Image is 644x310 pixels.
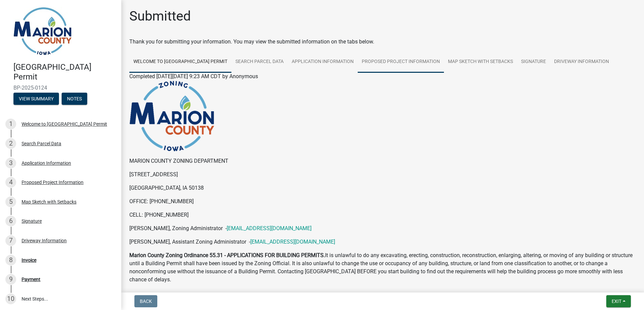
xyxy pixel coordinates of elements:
[22,258,36,262] div: Invoice
[5,255,16,266] div: 8
[129,8,191,24] h1: Submitted
[250,239,335,245] a: [EMAIL_ADDRESS][DOMAIN_NAME]
[5,138,16,149] div: 2
[140,299,152,304] span: Back
[517,51,550,73] a: Signature
[227,225,312,231] a: [EMAIL_ADDRESS][DOMAIN_NAME]
[129,224,636,232] p: [PERSON_NAME], Zoning Administrator -
[22,122,107,126] div: Welcome to [GEOGRAPHIC_DATA] Permit
[5,196,16,207] div: 5
[129,211,636,219] p: CELL: [PHONE_NUMBER]
[13,85,108,91] span: BP-2025-0124
[5,293,16,304] div: 10
[134,295,157,307] button: Back
[129,73,258,80] span: Completed [DATE][DATE] 9:23 AM CDT by Anonymous
[129,252,325,258] strong: Marion County Zoning Ordinance 55.31 - APPLICATIONS FOR BUILDING PERMITS.
[129,51,231,73] a: Welcome to [GEOGRAPHIC_DATA] Permit
[444,51,517,73] a: Map Sketch with Setbacks
[129,38,636,46] div: Thank you for submitting your information. You may view the submitted information on the tabs below.
[22,238,67,243] div: Driveway Information
[22,161,71,165] div: Application Information
[13,96,59,102] wm-modal-confirm: Summary
[5,216,16,226] div: 6
[129,251,636,284] p: It is unlawful to do any excavating, erecting, construction, reconstruction, enlarging, altering,...
[5,158,16,168] div: 3
[22,199,76,204] div: Map Sketch with Setbacks
[5,177,16,188] div: 4
[550,51,613,73] a: Driveway Information
[22,219,42,223] div: Signature
[129,157,636,165] p: MARION COUNTY ZONING DEPARTMENT
[612,299,621,304] span: Exit
[129,184,636,192] p: [GEOGRAPHIC_DATA], IA 50138
[13,7,72,55] img: Marion County, Iowa
[358,51,444,73] a: Proposed Project Information
[288,51,358,73] a: Application Information
[62,93,87,105] button: Notes
[5,235,16,246] div: 7
[129,170,636,179] p: [STREET_ADDRESS]
[13,93,59,105] button: View Summary
[129,289,636,305] p: There is no fee charged for agriculture buildings. Ag permits are not used to regulate; however, ...
[606,295,631,307] button: Exit
[129,238,636,246] p: [PERSON_NAME], Assistant Zoning Administrator -
[22,180,84,185] div: Proposed Project Information
[22,277,40,282] div: Payment
[22,141,61,146] div: Search Parcel Data
[129,197,636,206] p: OFFICE: [PHONE_NUMBER]
[13,62,116,82] h4: [GEOGRAPHIC_DATA] Permit
[231,51,288,73] a: Search Parcel Data
[62,96,87,102] wm-modal-confirm: Notes
[5,274,16,285] div: 9
[129,81,215,152] img: image_be028ab4-a45e-4790-9d45-118dc00cb89f.png
[5,119,16,129] div: 1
